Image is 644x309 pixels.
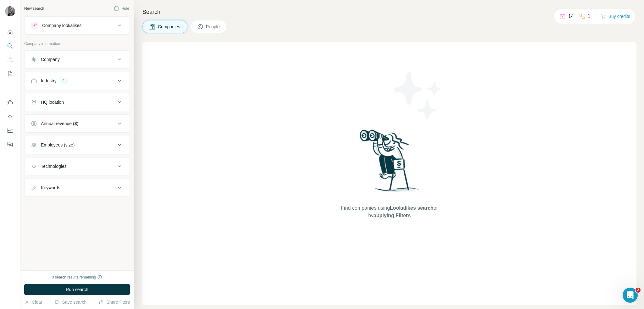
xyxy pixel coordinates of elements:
[390,67,446,124] img: Surfe Illustration - Stars
[568,13,574,20] p: 14
[24,41,130,47] p: Company information
[5,6,15,16] img: Avatar
[25,18,130,33] button: Company lookalikes
[5,54,15,65] button: Enrich CSV
[206,24,220,30] span: People
[41,163,67,169] div: Technologies
[5,139,15,150] button: Feedback
[357,128,422,198] img: Surfe Illustration - Woman searching with binoculars
[54,299,86,305] button: Save search
[25,52,130,67] button: Company
[25,95,130,110] button: HQ location
[636,288,641,293] span: 2
[25,73,130,88] button: Industry1
[41,185,60,191] div: Keywords
[25,116,130,131] button: Annual revenue ($)
[5,26,15,38] button: Quick start
[390,205,434,211] span: Lookalikes search
[52,274,103,280] div: 0 search results remaining
[66,286,88,293] span: Run search
[588,13,591,20] p: 1
[24,284,130,295] button: Run search
[41,142,75,148] div: Employees (size)
[339,204,440,219] span: Find companies using or by
[25,180,130,195] button: Keywords
[5,68,15,79] button: My lists
[99,299,130,305] button: Share filters
[142,8,636,16] h4: Search
[601,12,630,21] button: Buy credits
[41,78,57,84] div: Industry
[5,125,15,136] button: Dashboard
[41,120,78,127] div: Annual revenue ($)
[24,6,44,11] div: New search
[623,288,638,303] iframe: Intercom live chat
[25,159,130,174] button: Technologies
[24,299,42,305] button: Clear
[5,111,15,122] button: Use Surfe API
[374,213,411,218] span: applying Filters
[41,56,60,63] div: Company
[109,4,134,13] button: Hide
[5,40,15,52] button: Search
[42,22,81,29] div: Company lookalikes
[158,24,181,30] span: Companies
[5,97,15,108] button: Use Surfe on LinkedIn
[25,137,130,152] button: Employees (size)
[41,99,64,105] div: HQ location
[60,78,68,84] div: 1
